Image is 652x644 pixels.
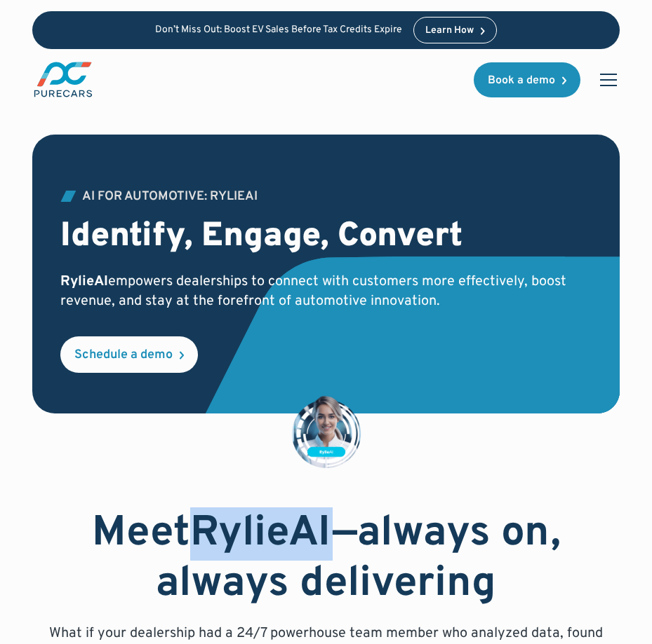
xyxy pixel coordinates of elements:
[60,217,591,258] h2: Identify, Engage, Convert
[291,395,361,470] img: customer data platform illustration
[425,26,474,36] div: Learn How
[155,25,402,36] p: Don’t Miss Out: Boost EV Sales Before Tax Credits Expire
[156,507,561,611] strong: —always on, always delivering
[60,336,198,373] a: Schedule a demo
[60,272,591,311] p: empowers dealerships to connect with customers more effectively, boost revenue, and stay at the f...
[92,507,190,561] strong: Meet
[592,63,620,97] div: menu
[60,273,108,291] strong: RylieAI
[32,60,94,99] a: main
[82,191,258,203] div: AI for Automotive: RylieAI
[474,62,580,97] a: Book a demo
[413,17,497,43] a: Learn How
[190,507,333,561] strong: RylieAI
[32,60,94,99] img: purecars logo
[488,75,555,86] div: Book a demo
[74,349,173,362] div: Schedule a demo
